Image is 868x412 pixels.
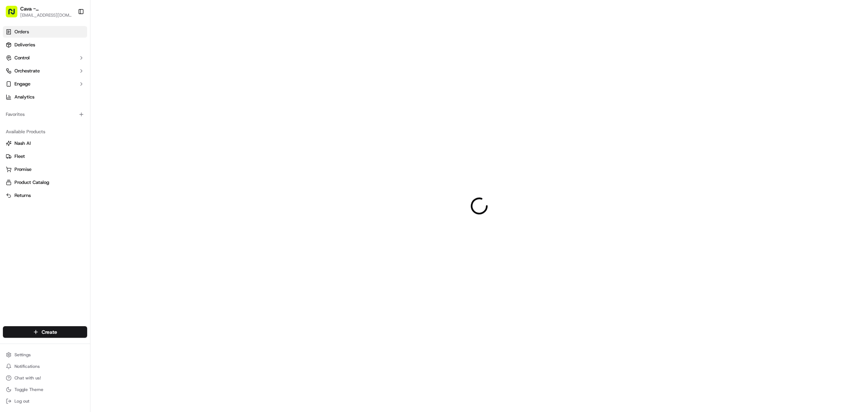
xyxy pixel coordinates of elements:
[4,159,58,172] a: 📗Knowledge Base
[14,192,31,199] span: Returns
[19,47,130,54] input: Got a question? Start typing here...
[3,126,87,138] div: Available Products
[3,65,87,77] button: Orchestrate
[3,164,87,175] button: Promise
[14,42,35,48] span: Deliveries
[6,153,84,160] a: Fleet
[3,350,87,360] button: Settings
[72,180,88,185] span: Pylon
[14,94,34,100] span: Analytics
[7,125,19,136] img: Liam S.
[20,12,72,18] button: [EMAIL_ADDRESS][DOMAIN_NAME]
[7,29,132,41] p: Welcome 👋
[3,39,87,51] a: Deliveries
[14,375,41,381] span: Chat with us!
[14,166,31,173] span: Promise
[3,177,87,188] button: Product Catalog
[58,159,119,172] a: 💻API Documentation
[14,387,43,392] span: Toggle Theme
[7,69,20,82] img: 1736555255976-a54dd68f-1ca7-489b-9aae-adbdc363a1c4
[14,352,31,358] span: Settings
[14,179,49,186] span: Product Catalog
[60,132,63,138] span: •
[6,140,84,147] a: Nash AI
[51,179,88,185] a: Powered byPylon
[3,109,87,120] div: Favorites
[33,69,119,76] div: Start new chat
[14,68,40,74] span: Orchestrate
[20,5,72,12] button: Cava - [PERSON_NAME][GEOGRAPHIC_DATA]
[14,140,31,147] span: Nash AI
[15,69,28,82] img: 5e9a9d7314ff4150bce227a61376b483.jpg
[14,81,30,87] span: Engage
[14,153,25,160] span: Fleet
[14,363,40,369] span: Notifications
[22,112,59,118] span: [PERSON_NAME]
[3,384,87,395] button: Toggle Theme
[3,3,75,20] button: Cava - [PERSON_NAME][GEOGRAPHIC_DATA][EMAIL_ADDRESS][DOMAIN_NAME]
[14,55,30,61] span: Control
[64,132,79,138] span: [DATE]
[3,52,87,64] button: Control
[42,328,57,336] span: Create
[14,162,55,169] span: Knowledge Base
[3,78,87,90] button: Engage
[22,132,59,138] span: [PERSON_NAME]
[14,398,29,404] span: Log out
[14,132,20,138] img: 1736555255976-a54dd68f-1ca7-489b-9aae-adbdc363a1c4
[14,29,29,35] span: Orders
[7,163,13,168] div: 📗
[112,93,132,101] button: See all
[3,26,87,38] a: Orders
[6,166,84,173] a: Promise
[64,112,79,118] span: [DATE]
[3,361,87,371] button: Notifications
[3,373,87,383] button: Chat with us!
[123,71,132,80] button: Start new chat
[3,326,87,338] button: Create
[6,179,84,186] a: Product Catalog
[3,138,87,149] button: Nash AI
[7,7,22,22] img: Nash
[33,76,99,82] div: We're available if you need us!
[60,112,63,118] span: •
[14,113,20,118] img: 1736555255976-a54dd68f-1ca7-489b-9aae-adbdc363a1c4
[3,91,87,103] a: Analytics
[3,151,87,162] button: Fleet
[6,192,84,199] a: Returns
[3,190,87,201] button: Returns
[3,396,87,406] button: Log out
[7,105,19,117] img: Liam S.
[61,163,67,168] div: 💻
[68,162,116,169] span: API Documentation
[7,94,48,100] div: Past conversations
